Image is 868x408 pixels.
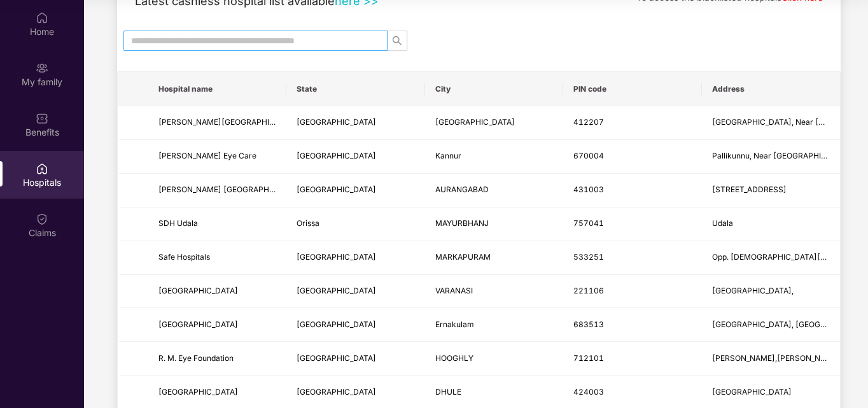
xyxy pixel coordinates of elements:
[435,252,491,262] span: MARKAPURAM
[148,241,286,275] td: Safe Hospitals
[573,387,604,397] span: 424003
[435,387,461,397] span: DHULE
[573,286,604,295] span: 221106
[148,106,286,140] td: Chirayu Hospital
[286,342,424,376] td: West Bengal
[702,308,840,342] td: KMK Junction, North Paravoor, Kuriapilly
[712,387,792,397] span: [GEOGRAPHIC_DATA]
[148,72,286,106] th: Hospital name
[148,308,286,342] td: KMK Hospital
[573,151,604,160] span: 670004
[712,151,853,160] span: Pallikunnu, Near [GEOGRAPHIC_DATA]
[36,112,48,125] img: svg+xml;base64,PHN2ZyBpZD0iQmVuZWZpdHMiIHhtbG5zPSJodHRwOi8vd3d3LnczLm9yZy8yMDAwL3N2ZyIgd2lkdGg9Ij...
[425,106,563,140] td: PUNE
[297,320,376,329] span: [GEOGRAPHIC_DATA]
[36,162,48,175] img: svg+xml;base64,PHN2ZyBpZD0iSG9zcGl0YWxzIiB4bWxucz0iaHR0cDovL3d3dy53My5vcmcvMjAwMC9zdmciIHdpZHRoPS...
[36,62,48,74] img: svg+xml;base64,PHN2ZyB3aWR0aD0iMjAiIGhlaWdodD0iMjAiIHZpZXdCb3g9IjAgMCAyMCAyMCIgZmlsbD0ibm9uZSIgeG...
[702,208,840,241] td: Udala
[712,353,862,363] span: [PERSON_NAME],[PERSON_NAME]m Hat
[286,308,424,342] td: Kerala
[148,140,286,174] td: Jyothis Eye Care
[435,286,473,295] span: VARANASI
[425,308,563,342] td: Ernakulam
[435,151,461,160] span: Kannur
[158,320,238,329] span: [GEOGRAPHIC_DATA]
[702,72,840,106] th: Address
[425,208,563,241] td: MAYURBHANJ
[425,275,563,309] td: VARANASI
[425,241,563,275] td: MARKAPURAM
[573,252,604,262] span: 533251
[286,174,424,208] td: Maharashtra
[297,252,376,262] span: [GEOGRAPHIC_DATA]
[297,151,376,160] span: [GEOGRAPHIC_DATA]
[573,353,604,363] span: 712101
[425,342,563,376] td: HOOGHLY
[702,241,840,275] td: Opp. Sai Baba Temple Main Road, Malkipuram
[158,252,210,262] span: Safe Hospitals
[702,140,840,174] td: Pallikunnu, Near Krishnamenon Womens College
[158,387,238,397] span: [GEOGRAPHIC_DATA]
[425,72,563,106] th: City
[158,185,303,194] span: [PERSON_NAME] [GEOGRAPHIC_DATA]
[297,286,376,295] span: [GEOGRAPHIC_DATA]
[573,320,604,329] span: 683513
[286,140,424,174] td: Kerala
[712,218,733,228] span: Udala
[297,218,319,228] span: Orissa
[563,72,701,106] th: PIN code
[702,342,840,376] td: Sripati Sadan, Mallick Kashim Hat
[388,36,407,46] span: search
[297,387,376,397] span: [GEOGRAPHIC_DATA]
[158,286,238,295] span: [GEOGRAPHIC_DATA]
[387,31,407,51] button: search
[702,106,840,140] td: First Floor, Manthan Complex, Kesnand Road, Near Pmt Bus Stop, Wagholi
[297,353,376,363] span: [GEOGRAPHIC_DATA]
[712,286,794,295] span: [GEOGRAPHIC_DATA],
[573,117,604,127] span: 412207
[158,84,276,94] span: Hospital name
[702,275,840,309] td: Awaleshpur,
[158,353,234,363] span: R. M. Eye Foundation
[148,174,286,208] td: Sahyadri Asthirog BDNHM Centre
[36,213,48,225] img: svg+xml;base64,PHN2ZyBpZD0iQ2xhaW0iIHhtbG5zPSJodHRwOi8vd3d3LnczLm9yZy8yMDAwL3N2ZyIgd2lkdGg9IjIwIi...
[573,218,604,228] span: 757041
[286,208,424,241] td: Orissa
[435,353,473,363] span: HOOGHLY
[573,185,604,194] span: 431003
[158,117,301,127] span: [PERSON_NAME][GEOGRAPHIC_DATA]
[36,11,48,24] img: svg+xml;base64,PHN2ZyBpZD0iSG9tZSIgeG1sbnM9Imh0dHA6Ly93d3cudzMub3JnLzIwMDAvc3ZnIiB3aWR0aD0iMjAiIG...
[435,117,515,127] span: [GEOGRAPHIC_DATA]
[286,241,424,275] td: Andhra Pradesh
[297,185,376,194] span: [GEOGRAPHIC_DATA]
[712,84,830,94] span: Address
[286,275,424,309] td: Uttar Pradesh
[148,275,286,309] td: METRO HOSPITAL & RESEARCH CENTRE
[297,117,376,127] span: [GEOGRAPHIC_DATA]
[158,218,198,228] span: SDH Udala
[286,72,424,106] th: State
[435,185,489,194] span: AURANGABAD
[425,140,563,174] td: Kannur
[148,208,286,241] td: SDH Udala
[435,320,474,329] span: Ernakulam
[425,174,563,208] td: AURANGABAD
[158,151,256,160] span: [PERSON_NAME] Eye Care
[712,185,787,194] span: [STREET_ADDRESS]
[148,342,286,376] td: R. M. Eye Foundation
[286,106,424,140] td: Maharashtra
[702,174,840,208] td: Plot No-20, Sr No-8, N-02, Ram Nagar, Mukundwadi, Jalna Road
[435,218,489,228] span: MAYURBHANJ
